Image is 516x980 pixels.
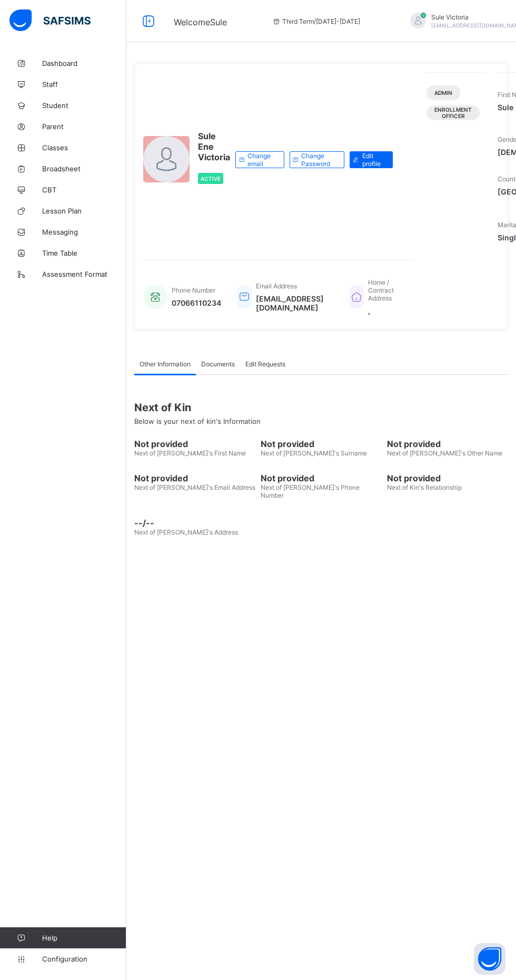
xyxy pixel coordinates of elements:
span: Assessment Format [42,270,126,278]
span: Dashboard [42,59,126,67]
span: Not provided [134,473,255,483]
span: [EMAIL_ADDRESS][DOMAIN_NAME] [256,294,333,312]
span: , [368,306,403,315]
img: safsims [9,9,91,32]
span: Next of Kin's Relationship [387,483,462,491]
span: Parent [42,122,126,131]
span: Home / Contract Address [368,278,394,302]
span: Configuration [42,955,126,963]
span: Welcome Sule [174,17,227,27]
span: Student [42,101,126,110]
span: Active [201,176,221,182]
span: 07066110234 [172,298,221,307]
span: Not provided [261,473,382,483]
span: Staff [42,80,126,89]
span: Not provided [387,439,508,449]
span: Change Password [301,152,336,168]
span: Next of [PERSON_NAME]'s Email Address [134,483,255,491]
span: Phone Number [172,286,215,294]
span: Time Table [42,249,126,257]
span: Edit profile [362,152,385,168]
span: Lesson Plan [42,207,126,215]
span: Not provided [261,439,382,449]
span: Next of Kin [134,401,508,414]
span: Help [42,934,126,942]
span: Next of [PERSON_NAME]'s Phone Number [261,483,360,499]
span: Admin [434,90,452,96]
span: Next of [PERSON_NAME]'s Surname [261,449,367,457]
span: CBT [42,186,126,194]
span: Email Address [256,282,297,290]
span: Other Information [140,360,191,368]
span: Not provided [134,439,255,449]
span: Edit Requests [245,360,285,368]
span: Sule Ene Victoria [198,131,230,162]
span: Messaging [42,228,126,236]
span: Enrollment Officer [434,106,472,119]
button: Open asap [474,943,505,975]
span: --/-- [134,518,255,528]
span: Broadsheet [42,164,126,173]
span: Next of [PERSON_NAME]'s Other Name [387,449,502,457]
span: Change email [247,152,276,168]
span: Classes [42,143,126,152]
span: Not provided [387,473,508,483]
span: Next of [PERSON_NAME]'s Address [134,528,238,536]
span: Documents [201,360,235,368]
span: session/term information [272,17,360,25]
span: Next of [PERSON_NAME]'s First Name [134,449,246,457]
span: Below is your next of kin's Information [134,417,261,425]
